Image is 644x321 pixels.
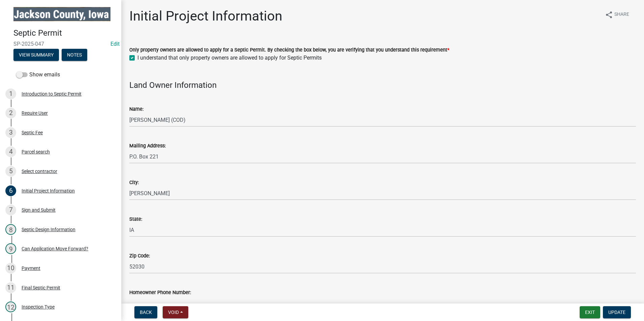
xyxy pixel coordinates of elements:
span: Back [140,310,152,315]
div: 8 [5,224,16,235]
label: Zip Code: [129,254,150,258]
div: Introduction to Septic Permit [22,92,82,96]
div: Septic Fee [22,130,43,135]
label: Show emails [16,71,60,79]
button: Update [603,306,631,318]
label: Name: [129,107,143,112]
img: Jackson County, Iowa [13,7,110,21]
div: Payment [22,266,40,271]
button: View Summary [13,49,59,61]
label: City: [129,180,139,185]
label: Homeowner Phone Number: [129,290,191,295]
label: Mailing Address: [129,144,166,148]
div: 7 [5,205,16,215]
wm-modal-confirm: Edit Application Number [110,41,120,47]
label: State: [129,217,142,222]
button: Exit [580,306,600,318]
div: Initial Project Information [22,188,75,193]
div: Parcel search [22,149,50,154]
div: 4 [5,146,16,157]
i: share [605,11,613,19]
div: 6 [5,185,16,196]
div: 11 [5,282,16,293]
div: 3 [5,127,16,138]
label: Only property owners are allowed to apply for a Septic Permit. By checking the box below, you are... [129,48,449,52]
button: Notes [62,49,87,61]
button: Void [163,306,188,318]
div: Require User [22,111,48,115]
h4: Septic Permit [13,28,116,38]
div: Sign and Submit [22,208,56,212]
div: 9 [5,243,16,254]
div: Septic Design Information [22,227,75,232]
a: Edit [110,41,120,47]
div: Select contractor [22,169,57,174]
span: Void [168,310,179,315]
wm-modal-confirm: Notes [62,52,87,58]
div: Final Septic Permit [22,285,60,290]
h1: Initial Project Information [129,8,282,24]
div: Can Application Move Forward? [22,246,88,251]
span: Share [614,11,629,19]
span: Update [608,310,625,315]
h4: Land Owner Information [129,80,636,90]
div: 5 [5,166,16,177]
div: 2 [5,108,16,118]
div: 10 [5,263,16,274]
button: shareShare [600,8,635,21]
label: I understand that only property owners are allowed to apply for Septic Permits [137,54,322,62]
div: 1 [5,88,16,99]
div: 12 [5,301,16,312]
div: Inspection Type [22,305,55,309]
wm-modal-confirm: Summary [13,52,59,58]
button: Back [134,306,157,318]
span: SP-2025-047 [13,41,108,47]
